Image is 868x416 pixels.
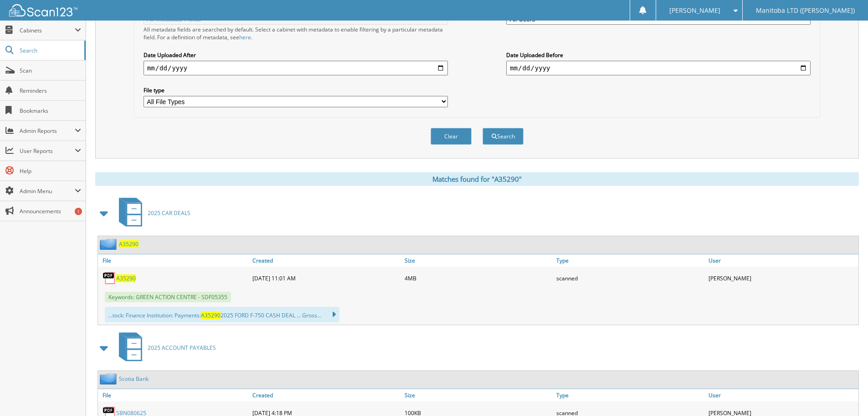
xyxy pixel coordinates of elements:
[113,330,216,366] a: 2025 ACCOUNT PAYABLES
[100,238,119,250] img: folder2.png
[250,269,402,287] div: [DATE] 11:01 AM
[402,269,555,287] div: 4MB
[144,26,448,41] div: All metadata fields are searched by default. Select a cabinet with metadata to enable filtering b...
[119,240,139,248] a: A35290
[95,172,859,186] div: Matches found for "A35290"
[105,292,231,302] span: Keywords: GREEN ACTION CENTRE - SDF05355
[706,269,858,287] div: [PERSON_NAME]
[103,271,116,285] img: PDF.png
[9,4,77,16] img: scan123-logo-white.svg
[506,51,811,59] label: Date Uploaded Before
[20,107,81,115] span: Bookmarks
[105,307,339,322] div: ...tock: Finance Institution: Payments: 2025 FORD F-750 CASH DEAL ... Gross...
[20,167,81,175] span: Help
[75,208,82,215] div: 1
[100,373,119,384] img: folder2.png
[98,254,250,267] a: File
[144,86,448,94] label: File type
[20,47,80,54] span: Search
[554,269,706,287] div: scanned
[239,33,251,41] a: here
[20,187,75,195] span: Admin Menu
[706,389,858,401] a: User
[20,147,75,155] span: User Reports
[20,87,81,95] span: Reminders
[250,389,402,401] a: Created
[20,67,81,74] span: Scan
[98,389,250,401] a: File
[250,254,402,267] a: Created
[148,209,190,217] span: 2025 CAR DEALS
[119,375,149,383] a: Scotia Bank
[431,128,472,145] button: Clear
[554,254,706,267] a: Type
[201,311,221,319] span: A35290
[402,254,555,267] a: Size
[20,127,75,135] span: Admin Reports
[669,8,720,13] span: [PERSON_NAME]
[506,61,811,75] input: end
[113,195,190,231] a: 2025 CAR DEALS
[402,389,555,401] a: Size
[144,61,448,75] input: start
[116,274,136,282] a: A35290
[483,128,524,145] button: Search
[554,389,706,401] a: Type
[148,344,216,352] span: 2025 ACCOUNT PAYABLES
[706,254,858,267] a: User
[20,207,81,215] span: Announcements
[20,26,75,34] span: Cabinets
[756,8,855,13] span: Manitoba LTD ([PERSON_NAME])
[144,51,448,59] label: Date Uploaded After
